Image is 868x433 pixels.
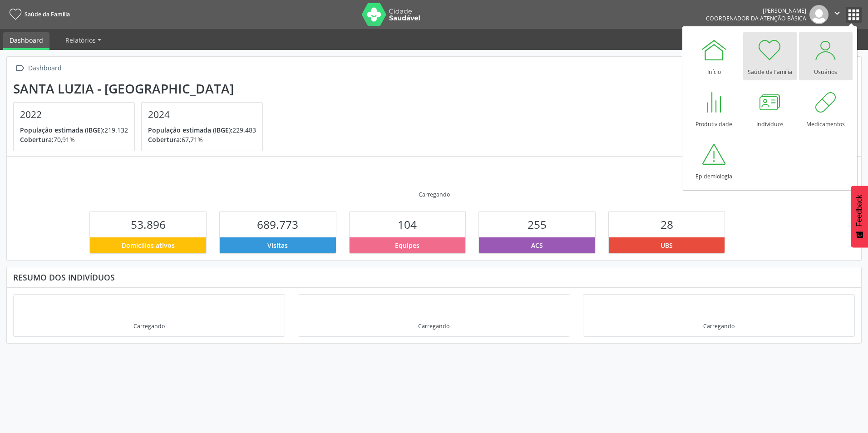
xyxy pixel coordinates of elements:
button:  [829,5,846,24]
span: 28 [661,217,673,232]
p: 70,91% [20,135,128,144]
h4: 2024 [148,109,256,120]
span: 53.896 [131,217,166,232]
span: 689.773 [257,217,298,232]
a: Epidemiologia [687,136,741,185]
a: Saúde da Família [6,7,70,22]
a: Relatórios [59,32,108,48]
div: Carregando [133,322,165,330]
img: img [809,5,829,24]
span: 255 [528,217,547,232]
span: Saúde da Família [25,10,70,18]
p: 67,71% [148,135,256,144]
a: Saúde da Família [743,32,797,80]
div: Dashboard [26,62,63,75]
a: Indivíduos [743,84,797,133]
div: Carregando [419,191,450,198]
div: [PERSON_NAME] [706,7,806,15]
h4: 2022 [20,109,128,120]
a: Medicamentos [799,84,853,133]
a: Início [687,32,741,80]
span: 104 [398,217,417,232]
a: Dashboard [3,32,49,50]
span: Domicílios ativos [122,241,175,250]
a:  Dashboard [13,62,63,75]
span: Feedback [855,195,863,226]
span: População estimada (IBGE): [20,126,104,134]
span: ACS [531,241,543,250]
div: Santa Luzia - [GEOGRAPHIC_DATA] [13,81,269,96]
span: UBS [661,241,673,250]
p: 219.132 [20,125,128,135]
span: População estimada (IBGE): [148,126,232,134]
span: Cobertura: [20,135,54,144]
i:  [832,8,842,18]
span: Visitas [267,241,288,250]
span: Relatórios [65,36,96,44]
span: Coordenador da Atenção Básica [706,15,806,22]
span: Equipes [395,241,419,250]
button: Feedback - Mostrar pesquisa [851,186,868,247]
button: apps [846,7,862,23]
a: Usuários [799,32,853,80]
div: Resumo dos indivíduos [13,272,855,282]
div: Carregando [703,322,735,330]
i:  [13,62,26,75]
a: Produtividade [687,84,741,133]
span: Cobertura: [148,135,182,144]
div: Carregando [418,322,449,330]
p: 229.483 [148,125,256,135]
